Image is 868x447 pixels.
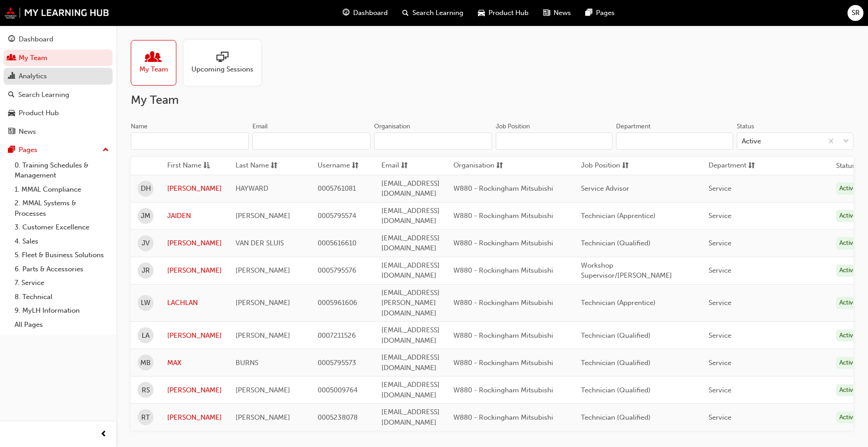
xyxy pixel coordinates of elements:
[4,86,113,103] a: Search Learning
[131,93,853,107] h2: My Team
[581,331,651,340] span: Technician (Qualified)
[581,261,672,280] span: Workshop Supervisor/[PERSON_NAME]
[11,158,113,183] a: 0. Training Schedules & Management
[8,54,15,62] span: people-icon
[167,298,222,308] a: LACHLAN
[131,132,249,150] input: Name
[167,183,222,194] a: [PERSON_NAME]
[236,299,290,307] span: [PERSON_NAME]
[191,64,253,75] span: Upcoming Sessions
[318,299,357,307] span: 0005961606
[142,238,149,249] span: JV
[374,122,410,131] div: Organisation
[19,34,53,45] div: Dashboard
[4,142,113,158] button: Pages
[836,237,860,249] div: Active
[581,239,651,247] span: Technician (Qualified)
[141,412,150,423] span: RT
[5,7,109,19] img: mmal
[453,239,553,247] span: W880 - Rockingham Mitsubishi
[453,299,553,307] span: W880 - Rockingham Mitsubishi
[236,212,290,220] span: [PERSON_NAME]
[709,331,731,340] span: Service
[11,304,113,318] a: 9. MyLH Information
[8,36,15,44] span: guage-icon
[8,146,15,154] span: pages-icon
[184,40,268,86] a: Upcoming Sessions
[252,122,268,131] div: Email
[709,386,731,394] span: Service
[836,357,860,369] div: Active
[453,212,553,220] span: W880 - Rockingham Mitsubishi
[236,184,268,193] span: HAYWARD
[616,122,651,131] div: Department
[381,160,431,172] button: Emailsorting-icon
[103,144,109,156] span: up-icon
[471,4,536,22] a: car-iconProduct Hub
[453,359,553,367] span: W880 - Rockingham Mitsubishi
[19,145,37,155] div: Pages
[141,183,151,194] span: DH
[167,211,222,221] a: JAIDEN
[709,160,759,172] button: Departmentsorting-icon
[381,207,440,225] span: [EMAIL_ADDRESS][DOMAIN_NAME]
[11,262,113,276] a: 6. Parts & Accessories
[343,7,349,19] span: guage-icon
[581,386,651,394] span: Technician (Qualified)
[352,160,359,172] span: sorting-icon
[4,29,113,142] button: DashboardMy TeamAnalyticsSearch LearningProduct HubNews
[271,160,277,172] span: sorting-icon
[318,413,358,422] span: 0005238078
[581,160,620,172] span: Job Position
[19,108,59,118] div: Product Hub
[488,8,529,18] span: Product Hub
[236,359,258,367] span: BURNS
[236,266,290,274] span: [PERSON_NAME]
[847,5,863,21] button: SR
[453,386,553,394] span: W880 - Rockingham Mitsubishi
[453,413,553,422] span: W880 - Rockingham Mitsubishi
[131,122,148,131] div: Name
[381,179,440,198] span: [EMAIL_ADDRESS][DOMAIN_NAME]
[142,330,149,341] span: LA
[381,289,440,317] span: [EMAIL_ADDRESS][PERSON_NAME][DOMAIN_NAME]
[381,326,440,345] span: [EMAIL_ADDRESS][DOMAIN_NAME]
[616,132,733,150] input: Department
[318,184,356,193] span: 0005761081
[353,8,388,18] span: Dashboard
[11,196,113,220] a: 2. MMAL Systems & Processes
[4,50,113,66] a: My Team
[167,358,222,368] a: MAX
[709,359,731,367] span: Service
[18,90,69,100] div: Search Learning
[148,51,159,64] span: people-icon
[167,160,201,172] span: First Name
[622,160,629,172] span: sorting-icon
[139,64,168,75] span: My Team
[453,160,494,172] span: Organisation
[141,211,150,221] span: JM
[236,413,290,422] span: [PERSON_NAME]
[852,8,860,18] span: SR
[709,266,731,274] span: Service
[709,239,731,247] span: Service
[140,358,151,368] span: MB
[216,51,228,64] span: sessionType_ONLINE_URL-icon
[8,109,15,117] span: car-icon
[554,8,571,18] span: News
[167,238,222,249] a: [PERSON_NAME]
[4,123,113,140] a: News
[836,161,855,171] th: Status
[496,122,530,131] div: Job Position
[4,105,113,122] a: Product Hub
[318,386,358,394] span: 0005009764
[11,248,113,262] a: 5. Fleet & Business Solutions
[709,160,746,172] span: Department
[742,136,761,147] div: Active
[167,265,222,276] a: [PERSON_NAME]
[581,359,651,367] span: Technician (Qualified)
[4,31,113,48] a: Dashboard
[142,265,150,276] span: JR
[11,234,113,249] a: 4. Sales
